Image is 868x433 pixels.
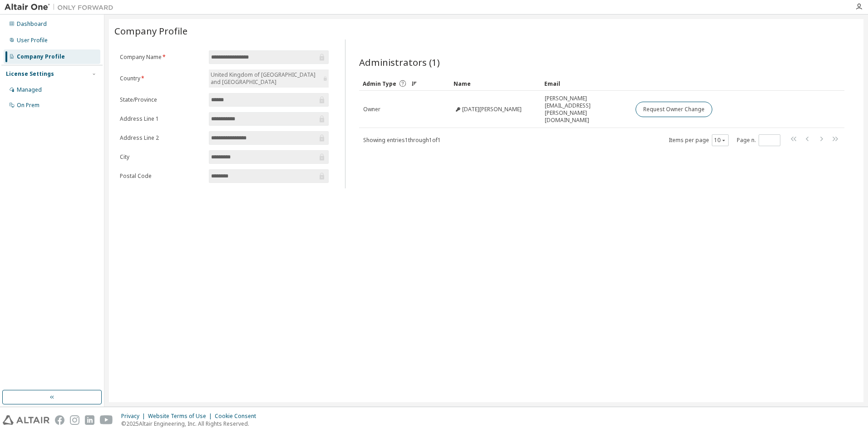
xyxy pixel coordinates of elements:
label: City [120,153,203,161]
div: Privacy [121,413,148,420]
div: United Kingdom of [GEOGRAPHIC_DATA] and [GEOGRAPHIC_DATA] [209,69,329,88]
div: Website Terms of Use [148,413,215,420]
img: youtube.svg [100,415,113,425]
div: On Prem [17,102,39,109]
label: Address Line 2 [120,134,203,142]
span: Items per page [669,134,729,146]
div: Name [454,76,537,91]
label: Address Line 1 [120,115,203,123]
p: © 2025 Altair Engineering, Inc. All Rights Reserved. [121,420,261,428]
span: [PERSON_NAME][EMAIL_ADDRESS][PERSON_NAME][DOMAIN_NAME] [545,95,627,124]
div: Company Profile [17,53,65,60]
span: Admin Type [363,80,396,88]
span: [DATE][PERSON_NAME] [462,106,522,113]
span: Owner [363,106,380,113]
span: Administrators (1) [359,56,440,69]
img: instagram.svg [70,415,79,425]
span: Page n. [737,134,780,146]
img: facebook.svg [55,415,64,425]
button: Request Owner Change [636,102,712,117]
div: User Profile [17,37,48,44]
label: Postal Code [120,172,203,180]
img: linkedin.svg [85,415,94,425]
img: altair_logo.svg [3,415,49,425]
div: Cookie Consent [215,413,261,420]
span: Showing entries 1 through 1 of 1 [363,136,441,144]
div: License Settings [6,70,54,78]
div: Dashboard [17,20,47,28]
img: Altair One [5,3,118,12]
div: Email [544,76,628,91]
label: Company Name [120,54,203,61]
div: Managed [17,86,42,93]
div: United Kingdom of [GEOGRAPHIC_DATA] and [GEOGRAPHIC_DATA] [209,70,321,87]
span: Company Profile [114,25,187,37]
label: Country [120,75,203,82]
label: State/Province [120,96,203,103]
button: 10 [714,137,726,144]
